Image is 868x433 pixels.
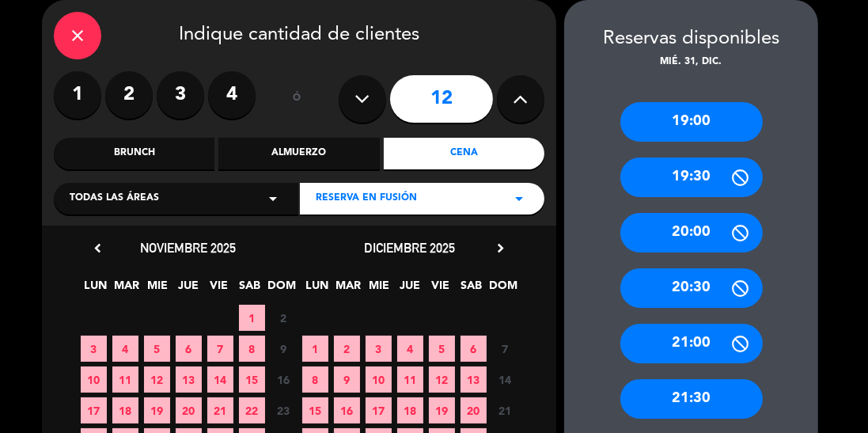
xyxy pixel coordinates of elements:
i: arrow_drop_down [263,189,282,208]
span: 15 [302,397,328,424]
span: JUE [176,276,202,302]
div: Reservas disponibles [564,24,818,55]
span: MIE [145,276,171,302]
span: 18 [112,397,138,424]
div: mié. 31, dic. [564,55,818,70]
span: 16 [271,367,297,393]
span: Reserva en Fusión [316,191,417,207]
span: 9 [334,367,360,393]
label: 4 [208,71,256,119]
span: 6 [461,336,487,362]
div: Indique cantidad de clientes [54,12,544,59]
span: 7 [207,336,233,362]
span: 7 [492,336,518,362]
label: 2 [105,71,153,119]
span: 4 [112,336,138,362]
span: 22 [239,397,265,424]
span: 10 [366,367,392,393]
span: 11 [112,367,138,393]
span: DOM [490,276,516,302]
span: 20 [176,397,202,424]
span: 13 [461,367,487,393]
i: arrow_drop_down [510,189,529,208]
span: 2 [334,336,360,362]
span: diciembre 2025 [365,240,456,256]
span: 12 [429,367,455,393]
div: Cena [384,138,544,169]
div: Brunch [54,138,214,169]
i: chevron_right [492,240,509,256]
span: 8 [239,336,265,362]
span: 18 [397,397,423,424]
label: 1 [54,71,101,119]
i: chevron_left [89,240,106,256]
span: 11 [397,367,423,393]
span: JUE [397,276,423,302]
div: 20:30 [620,268,763,308]
span: noviembre 2025 [141,240,237,256]
i: close [68,26,87,45]
span: 21 [207,397,233,424]
span: 19 [144,397,170,424]
span: MAR [114,276,140,302]
span: 21 [492,397,518,424]
span: LUN [305,276,331,302]
span: Todas las áreas [70,191,159,207]
span: MAR [335,276,362,302]
span: 12 [144,367,170,393]
span: LUN [83,276,109,302]
div: 19:30 [620,158,763,197]
span: SAB [237,276,263,302]
div: Almuerzo [218,138,379,169]
span: 5 [144,336,170,362]
span: DOM [268,276,294,302]
span: 1 [239,305,265,331]
div: 21:00 [620,324,763,363]
span: 14 [207,367,233,393]
span: 23 [271,397,297,424]
div: 19:00 [620,102,763,142]
span: 2 [271,305,297,331]
div: ó [271,71,323,127]
span: 8 [302,367,328,393]
label: 3 [157,71,204,119]
span: SAB [459,276,485,302]
span: 6 [176,336,202,362]
span: VIE [428,276,454,302]
div: 21:30 [620,379,763,419]
span: 9 [271,336,297,362]
span: 13 [176,367,202,393]
span: 17 [81,397,107,424]
span: 17 [366,397,392,424]
span: 19 [429,397,455,424]
span: 16 [334,397,360,424]
span: 14 [492,367,518,393]
span: 3 [81,336,107,362]
span: 5 [429,336,455,362]
span: 20 [461,397,487,424]
span: 10 [81,367,107,393]
div: 20:00 [620,213,763,253]
span: 1 [302,336,328,362]
span: 4 [397,336,423,362]
span: MIE [366,276,392,302]
span: 15 [239,367,265,393]
span: VIE [207,276,233,302]
span: 3 [366,336,392,362]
